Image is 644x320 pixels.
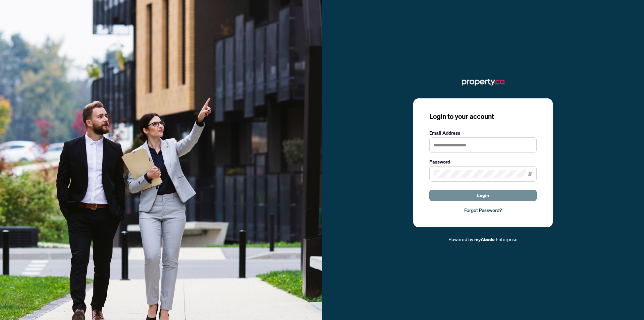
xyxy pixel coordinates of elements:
[429,112,537,121] h3: Login to your account
[528,172,532,176] span: eye-invisible
[462,77,504,88] img: ma-logo
[429,207,537,214] a: Forgot Password?
[429,190,537,201] button: Login
[477,190,489,201] span: Login
[474,236,495,243] a: myAbode
[429,158,537,166] label: Password
[448,236,473,242] span: Powered by
[496,236,518,242] span: Enterprise
[429,129,537,137] label: Email Address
